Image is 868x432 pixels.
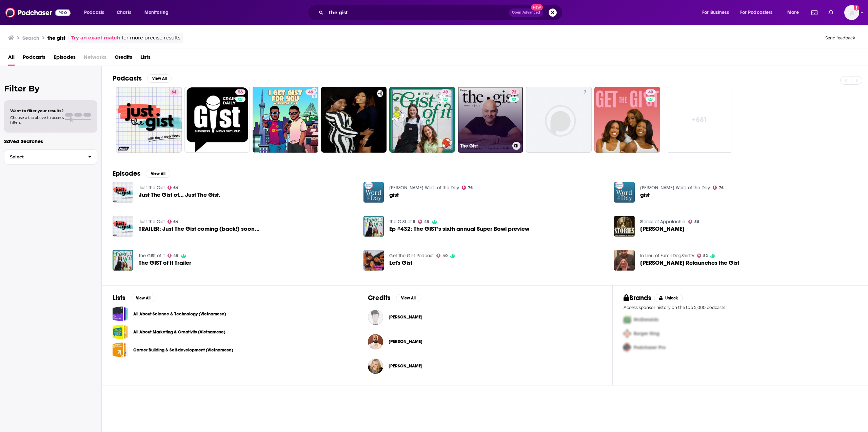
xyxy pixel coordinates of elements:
[640,192,650,198] a: gist
[113,216,133,237] img: TRAILER: Just The Gist coming (back!) soon...
[787,8,799,17] span: More
[8,52,15,66] a: All
[640,226,685,232] a: Christopher Gist
[116,87,182,153] a: 64
[368,294,391,302] h2: Credits
[113,169,140,178] h2: Episodes
[117,8,131,17] span: Charts
[133,346,233,354] a: Career Building & Self-development (Vietnamese)
[84,8,104,17] span: Podcasts
[167,220,179,224] a: 64
[368,355,601,377] button: Rosanna WaterlandRosanna Waterland
[389,253,434,259] a: Get The Gist Podcast
[783,7,807,18] button: open menu
[526,87,592,153] a: 7
[531,4,543,11] span: New
[172,89,176,96] span: 64
[713,186,724,190] a: 76
[640,260,739,266] a: Mike Pesca Relaunches the Gist
[4,138,97,144] p: Saved Searches
[424,220,429,223] span: 49
[443,89,448,96] span: 49
[442,254,448,257] span: 40
[10,115,64,125] span: Choose a tab above to access filters.
[363,250,384,271] img: Let's Gist
[326,7,509,18] input: Search podcasts, credits, & more...
[113,182,133,203] img: Just The Gist of… Just The Gist.
[512,89,516,96] span: 72
[140,52,151,66] a: Lists
[614,182,635,203] img: gist
[621,313,634,327] img: First Pro Logo
[4,84,97,93] h2: Filter By
[363,182,384,203] img: gist
[363,216,384,237] img: Ep #432: The GIST’s sixth annual Super Bowl preview
[10,108,64,113] span: Want to filter your results?
[22,35,39,41] h3: Search
[854,5,859,11] svg: Add a profile image
[5,6,71,19] img: Podchaser - Follow, Share and Rate Podcasts
[389,260,412,266] a: Let's Gist
[113,294,125,302] h2: Lists
[368,306,601,328] button: Charlotte GistelinckCharlotte Gistelinck
[703,254,708,257] span: 52
[634,345,666,350] span: Podchaser Pro
[54,52,76,66] span: Episodes
[389,219,415,225] a: The GIST of It
[139,219,165,225] a: Just The Gist
[173,254,178,257] span: 49
[694,220,699,223] span: 56
[648,89,653,96] span: 40
[238,89,243,96] span: 56
[688,220,699,224] a: 56
[113,306,128,322] span: All About Science & Technology (Vietnamese)
[667,87,733,153] a: +681
[115,52,132,66] a: Credits
[581,89,589,95] a: 7
[146,170,170,178] button: View All
[308,89,313,96] span: 46
[368,359,383,374] img: Rosanna Waterland
[305,89,316,95] a: 46
[253,87,318,153] a: 46
[396,294,420,302] button: View All
[368,334,383,349] img: Jonathan Gist
[139,226,260,232] a: TRAILER: Just The Gist coming (back!) soon...
[173,220,178,223] span: 64
[389,226,529,232] a: Ep #432: The GIST’s sixth annual Super Bowl preview
[844,5,859,20] button: Show profile menu
[823,35,857,41] button: Send feedback
[654,294,683,302] button: Unlock
[133,328,225,336] a: All About Marketing & Creativity (Vietnamese)
[697,254,708,258] a: 52
[368,310,383,325] img: Charlotte Gistelinck
[84,52,106,66] span: Networks
[844,5,859,20] img: User Profile
[614,216,635,237] img: Christopher Gist
[640,253,694,259] a: In Lieu of Fun: #DogShirtTV
[621,341,634,355] img: Third Pro Logo
[113,250,133,271] img: The GIST of It Trailer
[139,260,191,266] span: The GIST of It Trailer
[389,87,455,153] a: 49
[113,342,128,358] a: Career Building & Self-development (Vietnamese)
[621,327,634,341] img: Second Pro Logo
[509,89,519,95] a: 72
[389,192,399,198] a: gist
[140,7,177,18] button: open menu
[614,250,635,271] a: Mike Pesca Relaunches the Gist
[122,34,180,42] span: for more precise results
[389,185,459,191] a: Merriam-Webster's Word of the Day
